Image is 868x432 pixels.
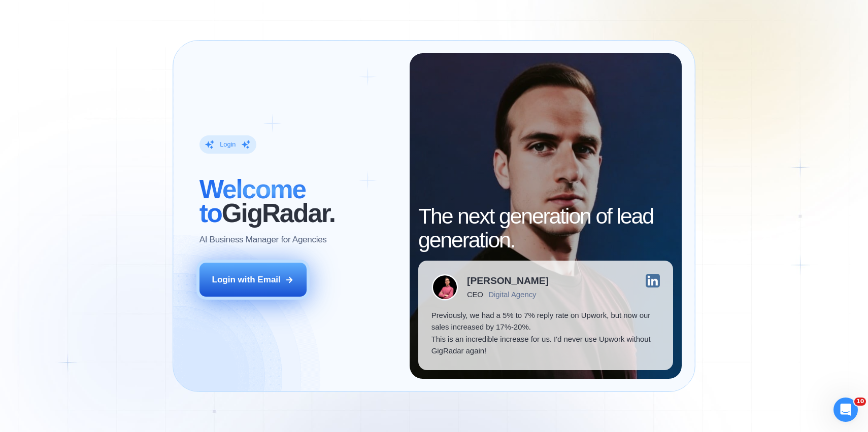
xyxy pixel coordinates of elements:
[418,204,673,252] h2: The next generation of lead generation.
[467,290,483,299] div: CEO
[431,309,660,357] p: Previously, we had a 5% to 7% reply rate on Upwork, but now our sales increased by 17%-20%. This ...
[220,140,236,149] div: Login
[854,398,866,406] span: 10
[833,398,858,422] iframe: Intercom live chat
[212,274,281,286] div: Login with Email
[199,263,307,296] button: Login with Email
[488,290,536,299] div: Digital Agency
[199,175,306,228] span: Welcome to
[467,276,549,285] div: [PERSON_NAME]
[199,177,397,225] h2: ‍ GigRadar.
[199,234,327,246] p: AI Business Manager for Agencies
